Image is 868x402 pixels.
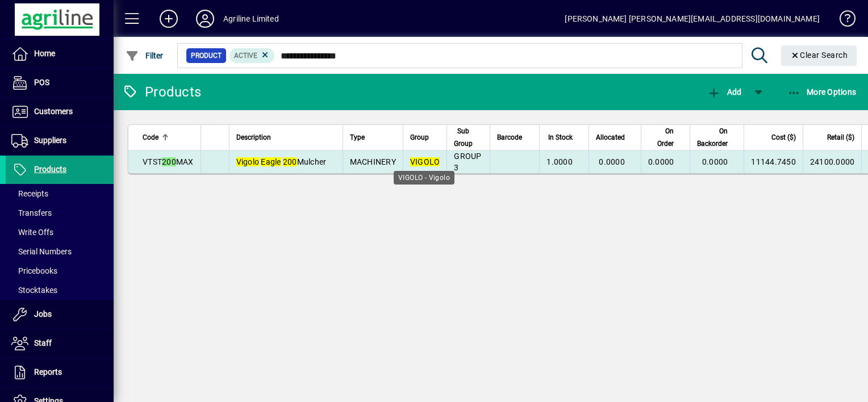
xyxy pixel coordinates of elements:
[546,131,583,144] div: In Stock
[831,2,854,39] a: Knowledge Base
[34,107,73,116] span: Customers
[410,157,440,166] em: VIGOLO
[6,69,114,97] a: POS
[702,157,728,166] span: 0.0000
[6,184,114,203] a: Receipts
[697,125,728,150] span: On Backorder
[6,329,114,358] a: Staff
[11,247,72,256] span: Serial Numbers
[6,300,114,329] a: Jobs
[234,52,257,60] span: Active
[283,157,297,166] em: 200
[648,125,685,150] div: On Order
[236,157,327,166] span: Mulcher
[34,49,55,58] span: Home
[34,78,49,87] span: POS
[6,358,114,387] a: Reports
[123,45,166,66] button: Filter
[34,309,52,319] span: Jobs
[191,50,222,61] span: Product
[11,208,52,217] span: Transfers
[454,125,483,150] div: Sub Group
[497,131,532,144] div: Barcode
[122,83,201,101] div: Products
[596,131,625,144] span: Allocated
[827,131,854,144] span: Retail ($)
[771,131,796,144] span: Cost ($)
[704,82,744,102] button: Add
[599,157,625,166] span: 0.0000
[34,165,66,174] span: Products
[790,51,848,60] span: Clear Search
[34,136,66,145] span: Suppliers
[143,157,194,166] span: VTST MAX
[546,157,573,166] span: 1.0000
[223,10,279,28] div: Agriline Limited
[565,10,820,28] div: [PERSON_NAME] [PERSON_NAME][EMAIL_ADDRESS][DOMAIN_NAME]
[6,40,114,68] a: Home
[236,157,260,166] em: Vigolo
[350,131,365,144] span: Type
[34,338,52,347] span: Staff
[6,127,114,155] a: Suppliers
[744,150,803,173] td: 11144.7450
[6,261,114,280] a: Pricebooks
[410,131,440,144] div: Group
[6,242,114,261] a: Serial Numbers
[151,9,187,29] button: Add
[236,131,336,144] div: Description
[143,131,158,144] span: Code
[596,131,635,144] div: Allocated
[236,131,271,144] span: Description
[261,157,281,166] em: Eagle
[126,51,164,60] span: Filter
[350,157,396,166] span: MACHINERY
[11,189,48,198] span: Receipts
[454,152,481,172] span: GROUP 3
[229,48,275,63] mat-chip: Activation Status: Active
[11,266,57,275] span: Pricebooks
[781,45,857,66] button: Clear
[648,125,674,150] span: On Order
[697,125,738,150] div: On Backorder
[34,367,62,376] span: Reports
[394,171,454,185] div: VIGOLO - Vigolo
[6,203,114,223] a: Transfers
[497,131,522,144] span: Barcode
[6,223,114,242] a: Write Offs
[787,87,857,97] span: More Options
[6,98,114,126] a: Customers
[187,9,223,29] button: Profile
[784,82,859,102] button: More Options
[707,87,741,97] span: Add
[803,150,862,173] td: 24100.0000
[6,280,114,300] a: Stocktakes
[350,131,396,144] div: Type
[410,131,429,144] span: Group
[11,286,57,295] span: Stocktakes
[548,131,573,144] span: In Stock
[162,157,176,166] em: 200
[143,131,194,144] div: Code
[11,228,53,237] span: Write Offs
[454,125,473,150] span: Sub Group
[648,157,674,166] span: 0.0000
